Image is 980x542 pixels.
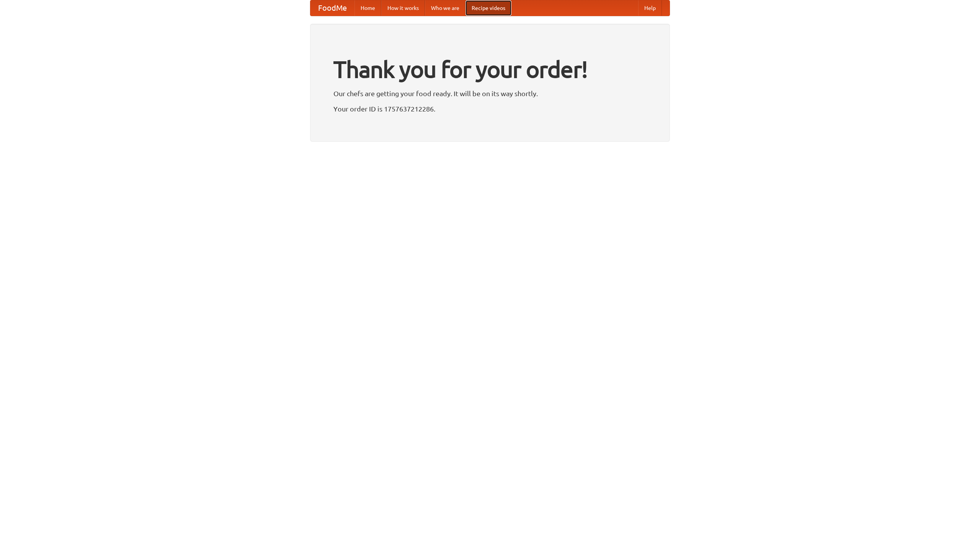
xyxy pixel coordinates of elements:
a: How it works [381,0,425,16]
p: Your order ID is 1757637212286. [333,103,647,115]
h1: Thank you for your order! [333,51,647,88]
a: Help [638,0,662,16]
p: Our chefs are getting your food ready. It will be on its way shortly. [333,88,647,99]
a: FoodMe [310,0,354,16]
a: Recipe videos [465,0,511,16]
a: Home [354,0,381,16]
a: Who we are [425,0,465,16]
